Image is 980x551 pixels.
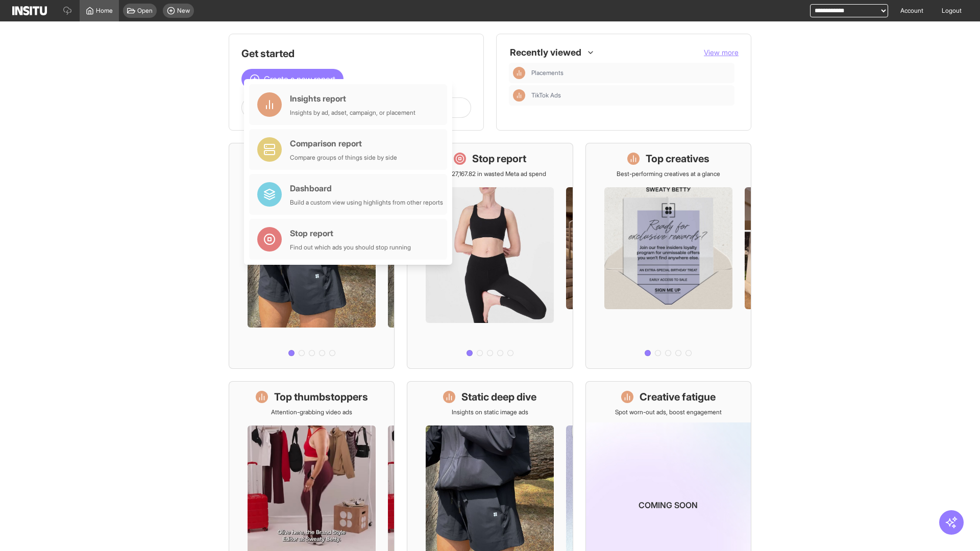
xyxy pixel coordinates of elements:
p: Best-performing creatives at a glance [617,170,720,178]
a: Stop reportSave £27,167.82 in wasted Meta ad spend [407,143,573,369]
div: Stop report [290,227,411,239]
span: Create a new report [264,73,335,85]
h1: Static deep dive [461,390,536,404]
a: Top creativesBest-performing creatives at a glance [585,143,751,369]
div: Dashboard [290,182,443,194]
div: Insights [513,67,525,79]
div: Compare groups of things side by side [290,154,397,162]
div: Find out which ads you should stop running [290,243,411,252]
h1: Get started [241,46,471,61]
span: Home [96,7,113,15]
div: Comparison report [290,137,397,149]
div: Insights report [290,92,415,105]
h1: Top creatives [646,152,709,166]
img: Logo [12,6,47,15]
h1: Stop report [472,152,526,166]
span: Placements [531,69,730,77]
span: TikTok Ads [531,91,561,99]
h1: Top thumbstoppers [274,390,368,404]
p: Insights on static image ads [452,408,528,416]
span: New [177,7,190,15]
span: Open [137,7,153,15]
button: View more [704,47,739,58]
p: Save £27,167.82 in wasted Meta ad spend [433,170,546,178]
button: Create a new report [241,69,344,89]
span: TikTok Ads [531,91,730,99]
span: View more [704,48,739,57]
div: Build a custom view using highlights from other reports [290,198,443,207]
div: Insights [513,89,525,102]
p: Attention-grabbing video ads [271,408,352,416]
a: What's live nowSee all active ads instantly [229,143,395,369]
span: Placements [531,69,563,77]
div: Insights by ad, adset, campaign, or placement [290,109,415,117]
